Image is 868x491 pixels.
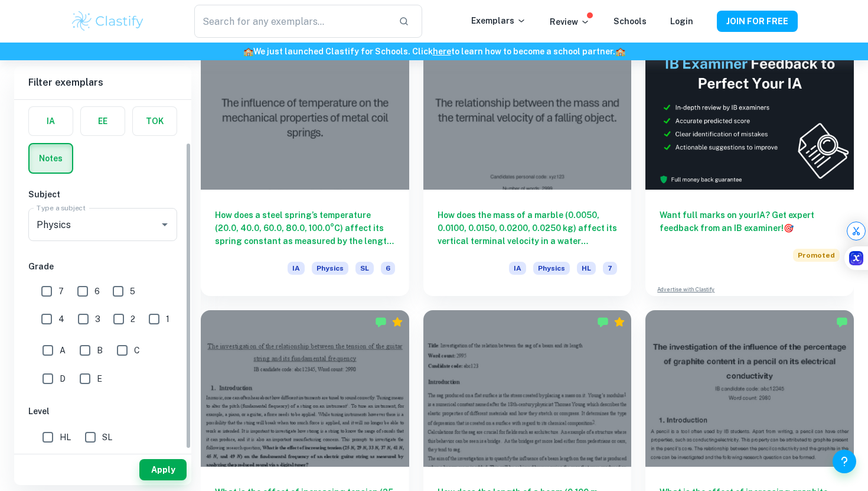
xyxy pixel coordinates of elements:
h6: Want full marks on your IA ? Get expert feedback from an IB examiner! [660,209,840,235]
span: Promoted [793,249,840,262]
span: 3 [95,313,100,326]
span: HL [60,431,71,444]
span: 5 [130,285,135,298]
button: Apply [139,459,187,480]
span: D [60,372,66,385]
button: Help and Feedback [833,450,856,473]
span: 7 [603,262,617,275]
span: C [134,344,140,357]
span: 🎯 [784,223,794,233]
button: Notes [30,144,72,173]
span: IA [509,262,526,275]
button: IA [29,107,73,135]
a: Schools [614,17,647,26]
span: Physics [533,262,570,275]
a: here [433,47,451,56]
a: Advertise with Clastify [657,285,714,294]
h6: Level [28,405,177,418]
span: 1 [166,313,169,326]
input: Search for any exemplars... [194,5,389,38]
p: Review [550,15,590,28]
h6: How does the mass of a marble (0.0050, 0.0100, 0.0150, 0.0200, 0.0250 kg) affect its vertical ter... [438,209,618,248]
span: B [97,344,103,357]
span: 4 [58,313,64,326]
img: Clastify logo [70,9,145,33]
h6: Filter exemplars [14,66,191,99]
button: Open [156,216,173,233]
label: Type a subject [37,203,86,213]
span: HL [577,262,596,275]
a: Login [670,17,693,26]
span: 6 [94,285,100,298]
span: Physics [312,262,348,275]
span: 7 [58,285,64,298]
a: How does a steel spring’s temperature (20.0, 40.0, 60.0, 80.0, 100.0°C) affect its spring constan... [201,34,409,296]
span: E [97,372,102,385]
button: JOIN FOR FREE [717,11,798,32]
span: 🏫 [243,47,253,56]
img: Marked [836,316,848,328]
h6: Grade [28,260,177,273]
img: Marked [597,316,609,328]
span: 🏫 [615,47,625,56]
h6: How does a steel spring’s temperature (20.0, 40.0, 60.0, 80.0, 100.0°C) affect its spring constan... [215,209,395,248]
span: SL [102,431,112,444]
h6: Subject [28,188,177,201]
a: Want full marks on yourIA? Get expert feedback from an IB examiner!PromotedAdvertise with Clastify [645,34,854,296]
span: 6 [381,262,395,275]
img: Marked [375,316,387,328]
span: 2 [130,313,135,326]
a: How does the mass of a marble (0.0050, 0.0100, 0.0150, 0.0200, 0.0250 kg) affect its vertical ter... [423,34,632,296]
h6: We just launched Clastify for Schools. Click to learn how to become a school partner. [2,45,866,58]
button: TOK [133,107,177,135]
button: EE [81,107,125,135]
span: SL [355,262,374,275]
span: IA [288,262,305,275]
img: Thumbnail [645,34,854,190]
div: Premium [391,316,403,328]
span: A [60,344,66,357]
div: Premium [614,316,625,328]
p: Exemplars [471,14,526,27]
